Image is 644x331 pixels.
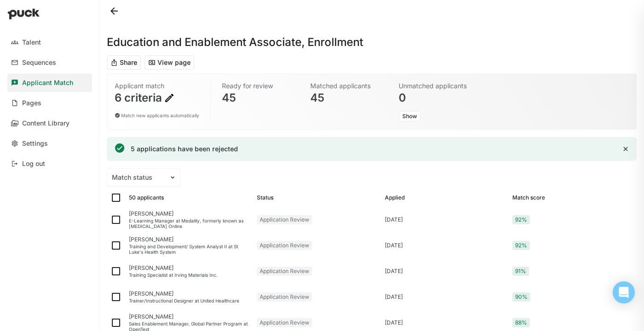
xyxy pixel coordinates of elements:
button: Show [399,111,421,122]
div: E-Learning Manager at Medality, formerly known as [MEDICAL_DATA] Online [129,218,249,229]
button: Share [107,55,141,70]
div: Status [257,194,273,201]
h1: Education and Enablement Associate, Enrollment [107,37,363,48]
div: Application Review [257,292,312,302]
div: 6 criteria [115,92,199,103]
div: 45 [310,92,386,103]
div: [DATE] [385,320,505,326]
div: Talent [22,39,41,46]
a: Talent [7,33,92,51]
div: Unmatched applicants [399,81,474,91]
a: Content Library [7,114,92,132]
div: Applicant Match [22,79,73,87]
div: Log out [22,160,45,168]
div: 0 [399,92,474,103]
div: 45 [222,92,297,103]
div: [DATE] [385,217,505,223]
div: Training Specialist at Irving Materials Inc. [129,272,249,278]
a: Settings [7,134,92,153]
div: Match score [512,194,545,201]
div: Matched applicants [310,81,386,91]
div: Applied [385,194,405,201]
div: Match new applicants automatically [115,111,199,120]
button: View page [145,55,194,70]
a: Pages [7,94,92,112]
div: Applicant match [115,81,199,91]
div: 91% [512,267,529,276]
div: [PERSON_NAME] [129,211,249,217]
div: Settings [22,140,48,148]
div: [DATE] [385,242,505,249]
div: [PERSON_NAME] [129,265,249,271]
a: Applicant Match [7,74,92,92]
div: 50 applicants [129,194,164,201]
div: Sequences [22,59,56,67]
div: Pages [22,99,41,107]
div: 92% [512,241,530,250]
div: [PERSON_NAME] [129,236,249,243]
div: Application Review [257,241,312,250]
div: [DATE] [385,268,505,274]
div: Open Intercom Messenger [613,281,635,303]
div: [DATE] [385,294,505,300]
div: 88% [512,318,530,327]
a: Sequences [7,53,92,72]
div: Content Library [22,120,70,127]
div: Application Review [257,215,312,224]
div: 90% [512,292,530,302]
div: [PERSON_NAME] [129,291,249,297]
div: [PERSON_NAME] [129,314,249,320]
div: Application Review [257,267,312,276]
div: 92% [512,215,530,224]
div: Ready for review [222,81,297,91]
div: 5 applications have been rejected [131,144,238,154]
div: Application Review [257,318,312,327]
div: Trainer/Instructional Designer at United Healthcare [129,298,249,303]
div: Training and Development/ System Analyst II at St Luke's Health System [129,244,249,255]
